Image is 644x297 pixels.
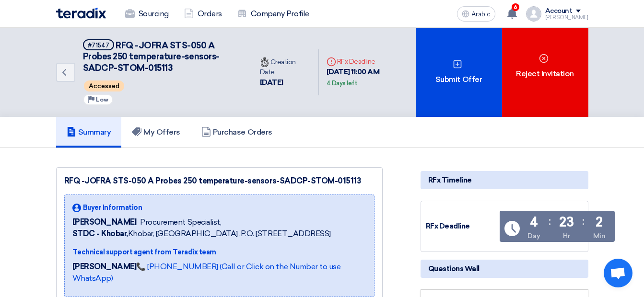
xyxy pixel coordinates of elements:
[88,42,109,48] div: #71547
[545,15,588,20] div: [PERSON_NAME]
[457,6,495,22] button: Arabic
[72,229,331,238] font: Khobar, [GEOGRAPHIC_DATA] ,P.O. [STREET_ADDRESS]
[549,213,551,230] div: :
[512,3,519,11] span: 6
[213,127,272,137] font: Purchase Orders
[72,217,137,228] span: [PERSON_NAME]
[526,6,541,22] img: profile_test.png
[471,11,491,18] span: Arabic
[435,74,482,85] font: Submit Offer
[83,203,142,213] span: Buyer Information
[604,259,632,287] div: Open chat
[593,231,606,241] div: Min
[582,213,585,230] div: :
[140,217,221,228] span: Procurement Specialist,
[545,7,573,15] div: Account
[96,96,108,103] span: Low
[117,3,176,24] a: Sourcing
[327,79,357,88] div: 4 Days left
[559,216,574,229] div: 23
[83,40,220,73] span: RFQ -JOFRA STS-050 A Probes 250 temperature-sensors-SADCP-STOM-015113
[421,171,588,189] div: RFx Timeline
[83,39,241,74] h5: RFQ -JOFRA STS-050 A Probes 250 temperature-sensors-SADCP-STOM-015113
[72,247,366,257] div: Technical support agent from Teradix team
[143,127,180,137] font: My Offers
[72,229,128,238] b: STDC - Khobar,
[426,221,498,232] div: RFx Deadline
[527,231,540,241] div: Day
[563,231,570,241] div: Hr
[64,175,375,187] div: RFQ -JOFRA STS-050 A Probes 250 temperature-sensors-SADCP-STOM-015113
[56,8,106,19] img: Teradix logo
[428,264,480,273] font: Questions Wall
[516,68,574,80] font: Reject Invitation
[327,57,375,66] font: RFx Deadline
[139,8,169,20] font: Sourcing
[530,216,538,229] div: 4
[596,216,603,229] div: 2
[327,68,380,76] font: [DATE] 11:00 AM
[121,117,191,148] a: My Offers
[176,3,230,24] a: Orders
[251,8,309,20] font: Company Profile
[78,127,111,137] font: Summary
[72,262,341,283] a: 📞 [PHONE_NUMBER] (Call or Click on the Number to use WhatsApp)
[260,58,296,76] font: Creation Date
[72,262,137,271] strong: [PERSON_NAME]
[260,77,311,88] div: [DATE]
[56,117,122,148] a: Summary
[198,8,222,20] font: Orders
[84,80,124,91] span: Accessed
[191,117,283,148] a: Purchase Orders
